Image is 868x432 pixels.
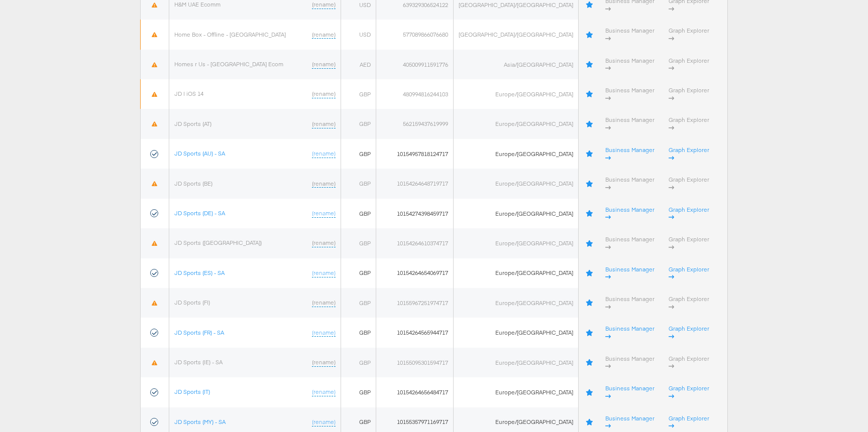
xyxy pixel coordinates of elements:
[454,318,579,347] td: Europe/[GEOGRAPHIC_DATA]
[454,20,579,49] td: [GEOGRAPHIC_DATA]/[GEOGRAPHIC_DATA]
[376,348,454,377] td: 10155095301594717
[605,57,655,72] a: Business Manager
[312,418,336,426] a: (rename)
[669,325,709,340] a: Graph Explorer
[454,258,579,288] td: Europe/[GEOGRAPHIC_DATA]
[454,139,579,169] td: Europe/[GEOGRAPHIC_DATA]
[376,79,454,109] td: 480994816244103
[312,269,336,277] a: (rename)
[669,27,709,42] a: Graph Explorer
[454,228,579,258] td: Europe/[GEOGRAPHIC_DATA]
[312,120,336,128] a: (rename)
[312,60,336,69] a: (rename)
[341,50,376,79] td: AED
[605,116,655,131] a: Business Manager
[454,169,579,198] td: Europe/[GEOGRAPHIC_DATA]
[669,414,709,430] a: Graph Explorer
[312,180,336,188] a: (rename)
[454,109,579,138] td: Europe/[GEOGRAPHIC_DATA]
[312,329,336,337] a: (rename)
[376,228,454,258] td: 10154264610374717
[312,150,336,158] a: (rename)
[174,299,210,306] a: JD Sports (FI)
[341,288,376,318] td: GBP
[376,50,454,79] td: 405009911591776
[669,355,709,370] a: Graph Explorer
[341,228,376,258] td: GBP
[605,176,655,191] a: Business Manager
[312,358,336,367] a: (rename)
[312,1,336,9] a: (rename)
[174,329,224,336] a: JD Sports (FR) - SA
[341,258,376,288] td: GBP
[341,377,376,407] td: GBP
[174,1,221,8] a: H&M UAE Ecomm
[669,176,709,191] a: Graph Explorer
[605,27,655,42] a: Business Manager
[341,139,376,169] td: GBP
[376,377,454,407] td: 10154264656484717
[312,299,336,307] a: (rename)
[312,90,336,98] a: (rename)
[454,377,579,407] td: Europe/[GEOGRAPHIC_DATA]
[174,90,203,97] a: JD | iOS 14
[605,295,655,311] a: Business Manager
[174,120,211,127] a: JD Sports (AT)
[605,355,655,370] a: Business Manager
[605,265,655,281] a: Business Manager
[174,239,262,246] a: JD Sports ([GEOGRAPHIC_DATA])
[605,414,655,430] a: Business Manager
[454,288,579,318] td: Europe/[GEOGRAPHIC_DATA]
[174,269,225,276] a: JD Sports (ES) - SA
[454,50,579,79] td: Asia/[GEOGRAPHIC_DATA]
[376,20,454,49] td: 577089866076680
[669,206,709,221] a: Graph Explorer
[174,180,212,187] a: JD Sports (BE)
[669,116,709,131] a: Graph Explorer
[454,199,579,228] td: Europe/[GEOGRAPHIC_DATA]
[376,288,454,318] td: 10155967251974717
[174,150,225,157] a: JD Sports (AU) - SA
[341,318,376,347] td: GBP
[341,199,376,228] td: GBP
[174,358,223,366] a: JD Sports (IE) - SA
[376,318,454,347] td: 10154264565944717
[174,60,283,68] a: Homes r Us - [GEOGRAPHIC_DATA] Ecom
[174,31,286,38] a: Home Box - Offline - [GEOGRAPHIC_DATA]
[312,388,336,396] a: (rename)
[312,31,336,39] a: (rename)
[605,206,655,221] a: Business Manager
[669,57,709,72] a: Graph Explorer
[312,239,336,247] a: (rename)
[605,86,655,102] a: Business Manager
[174,388,210,395] a: JD Sports (IT)
[669,265,709,281] a: Graph Explorer
[605,384,655,400] a: Business Manager
[376,139,454,169] td: 10154957818124717
[341,79,376,109] td: GBP
[376,258,454,288] td: 10154264654069717
[376,109,454,138] td: 562159437619999
[376,199,454,228] td: 10154274398459717
[669,235,709,251] a: Graph Explorer
[174,209,225,217] a: JD Sports (DE) - SA
[341,169,376,198] td: GBP
[376,169,454,198] td: 10154264648719717
[605,235,655,251] a: Business Manager
[605,325,655,340] a: Business Manager
[669,146,709,162] a: Graph Explorer
[605,146,655,162] a: Business Manager
[341,20,376,49] td: USD
[669,86,709,102] a: Graph Explorer
[669,295,709,311] a: Graph Explorer
[341,109,376,138] td: GBP
[669,384,709,400] a: Graph Explorer
[312,209,336,218] a: (rename)
[454,79,579,109] td: Europe/[GEOGRAPHIC_DATA]
[454,348,579,377] td: Europe/[GEOGRAPHIC_DATA]
[341,348,376,377] td: GBP
[174,418,226,425] a: JD Sports (MY) - SA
